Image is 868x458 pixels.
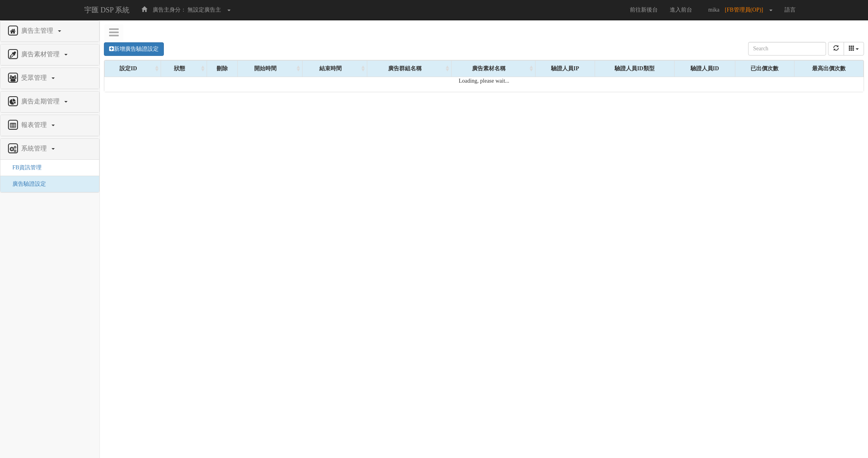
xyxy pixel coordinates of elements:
div: 刪除 [207,61,237,77]
a: 新增廣告驗證設定 [104,42,164,56]
div: Columns [844,42,864,56]
a: FB資訊管理 [6,165,42,171]
span: 受眾管理 [19,74,51,81]
a: 廣告驗證設定 [6,181,46,187]
span: [FB管理員(OP)] [725,7,767,13]
a: 報表管理 [6,119,93,132]
div: Loading, please wait... [104,77,864,92]
div: 廣告群組名稱 [367,61,451,77]
a: 廣告素材管理 [6,48,93,61]
span: 系統管理 [19,145,51,152]
a: 廣告主管理 [6,25,93,38]
span: mika [704,7,723,13]
input: Search [748,42,826,56]
button: refresh [828,42,844,56]
a: 系統管理 [6,143,93,155]
div: 最高出價次數 [794,61,863,77]
span: 廣告走期管理 [19,98,64,105]
div: 結束時間 [303,61,367,77]
div: 驗證人員ID類型 [595,61,674,77]
div: 狀態 [161,61,207,77]
div: 驗證人員ID [675,61,735,77]
div: 開始時間 [238,61,302,77]
span: 廣告素材管理 [19,51,64,57]
div: 設定ID [105,61,161,77]
a: 受眾管理 [6,72,93,85]
div: 已出價次數 [735,61,794,77]
div: 廣告素材名稱 [452,61,535,77]
span: 廣告主身分： [153,7,186,13]
button: columns [844,42,864,56]
a: 廣告走期管理 [6,95,93,108]
span: 報表管理 [19,121,51,128]
span: 廣告主管理 [19,27,57,34]
div: 驗證人員IP [536,61,595,77]
span: 無設定廣告主 [187,7,221,13]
